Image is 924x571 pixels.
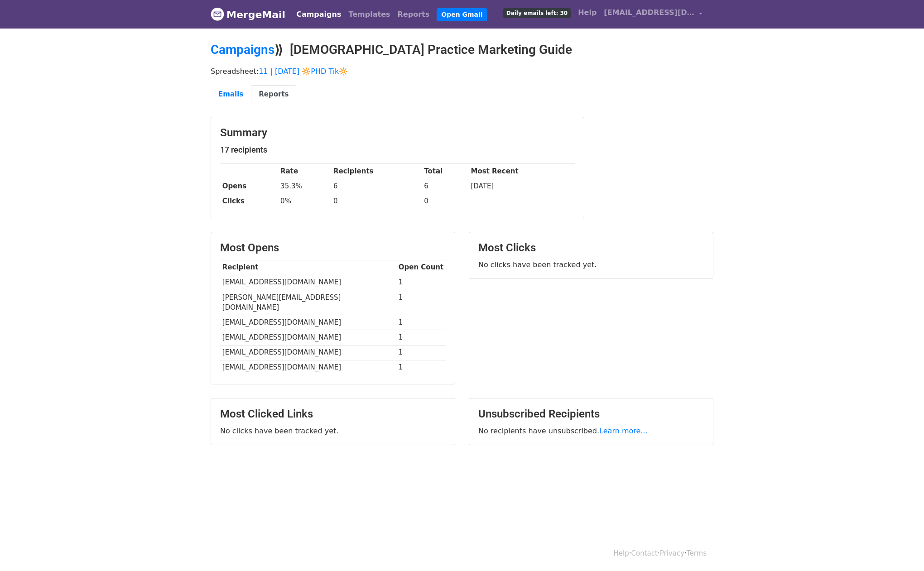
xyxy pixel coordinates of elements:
td: 1 [396,345,446,360]
th: Open Count [396,260,446,275]
a: Help [614,549,629,557]
th: Opens [220,179,278,194]
td: 1 [396,290,446,315]
h2: ⟫ [DEMOGRAPHIC_DATA] Practice Marketing Guide [211,42,713,58]
td: [DATE] [469,179,575,194]
th: Clicks [220,194,278,209]
th: Most Recent [469,164,575,179]
a: Privacy [660,549,684,557]
td: 0 [331,194,422,209]
td: 0% [278,194,331,209]
td: [EMAIL_ADDRESS][DOMAIN_NAME] [220,275,396,290]
td: 6 [331,179,422,194]
td: 0 [422,194,468,209]
h5: 17 recipients [220,145,575,155]
td: 6 [422,179,468,194]
a: [EMAIL_ADDRESS][DOMAIN_NAME] [600,4,706,25]
span: Daily emails left: 30 [503,8,571,18]
td: 1 [396,275,446,290]
a: Help [574,4,600,22]
a: Contact [631,549,658,557]
a: Daily emails left: 30 [500,4,574,22]
p: No clicks have been tracked yet. [478,260,704,269]
a: Reports [251,85,296,104]
th: Rate [278,164,331,179]
a: Learn more... [599,427,648,435]
th: Recipient [220,260,396,275]
a: Campaigns [293,5,345,24]
iframe: Chat Widget [879,528,924,571]
td: 1 [396,360,446,375]
td: 1 [396,330,446,345]
a: Terms [687,549,707,557]
a: 11 | [DATE] 🔆PHD Tik🔆 [259,67,348,76]
td: [PERSON_NAME][EMAIL_ADDRESS][DOMAIN_NAME] [220,290,396,315]
td: [EMAIL_ADDRESS][DOMAIN_NAME] [220,315,396,330]
p: Spreadsheet: [211,67,713,76]
h3: Unsubscribed Recipients [478,408,704,421]
a: Campaigns [211,42,274,57]
h3: Summary [220,126,575,139]
h3: Most Clicked Links [220,408,446,421]
td: 1 [396,315,446,330]
a: Reports [394,5,433,24]
a: MergeMail [211,5,285,24]
h3: Most Clicks [478,241,704,254]
td: [EMAIL_ADDRESS][DOMAIN_NAME] [220,330,396,345]
img: MergeMail logo [211,7,224,21]
a: Emails [211,85,251,104]
th: Total [422,164,468,179]
td: [EMAIL_ADDRESS][DOMAIN_NAME] [220,345,396,360]
td: 35.3% [278,179,331,194]
td: [EMAIL_ADDRESS][DOMAIN_NAME] [220,360,396,375]
a: Open Gmail [437,8,487,21]
p: No clicks have been tracked yet. [220,426,446,436]
span: [EMAIL_ADDRESS][DOMAIN_NAME] [604,7,694,18]
a: Templates [345,5,394,24]
h3: Most Opens [220,241,446,254]
th: Recipients [331,164,422,179]
p: No recipients have unsubscribed. [478,426,704,436]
